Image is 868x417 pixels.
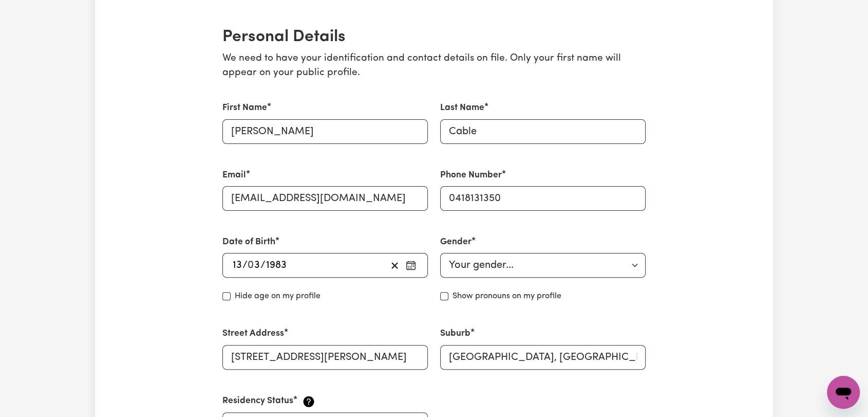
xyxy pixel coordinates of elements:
iframe: Button to launch messaging window [827,376,860,409]
span: / [242,260,248,271]
label: Residency Status [222,394,293,408]
label: Date of Birth [222,235,275,249]
input: e.g. North Bondi, New South Wales [440,345,646,370]
label: Suburb [440,327,470,340]
input: -- [248,258,260,273]
label: Show pronouns on my profile [452,290,561,302]
label: Gender [440,235,471,249]
input: ---- [266,258,287,273]
p: We need to have your identification and contact details on file. Only your first name will appear... [222,51,646,81]
label: Hide age on my profile [235,290,320,302]
span: 0 [248,260,254,270]
label: Last Name [440,101,484,115]
label: Phone Number [440,169,502,182]
span: / [260,260,266,271]
h2: Personal Details [222,27,646,47]
label: Street Address [222,327,284,340]
input: -- [232,258,242,273]
label: First Name [222,101,267,115]
label: Email [222,169,246,182]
